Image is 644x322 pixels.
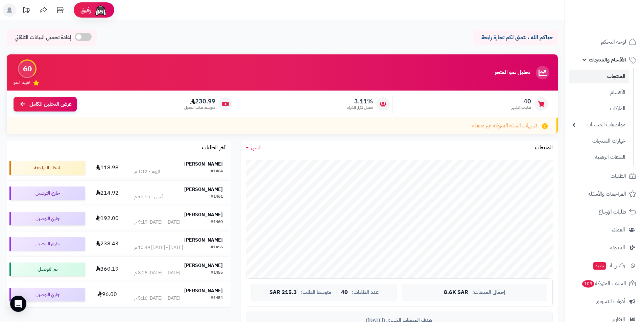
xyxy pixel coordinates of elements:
[569,134,629,148] a: خيارات المنتجات
[593,261,625,270] span: وآتس آب
[269,290,297,296] span: 215.3 SAR
[9,237,85,251] div: جاري التوصيل
[88,257,126,282] td: 360.19
[495,70,530,76] h3: تحليل نمو المتجر
[535,145,553,151] h3: المبيعات
[134,194,163,200] div: أمس - 12:53 م
[9,263,85,276] div: تم التوصيل
[589,55,626,65] span: الأقسام والمنتجات
[341,290,348,296] span: 40
[9,161,85,175] div: بانتظار المراجعة
[352,290,379,295] span: عدد الطلبات:
[599,207,626,217] span: طلبات الإرجاع
[211,168,223,175] div: #1464
[347,98,373,105] span: 3.11%
[511,105,531,110] span: طلبات الشهر
[184,160,223,168] strong: [PERSON_NAME]
[211,295,223,302] div: #1454
[581,279,626,288] span: السلات المتروكة
[202,145,225,151] h3: آخر الطلبات
[601,37,626,47] span: لوحة التحكم
[569,293,640,309] a: أدوات التسويق
[569,240,640,256] a: المدونة
[134,244,183,251] div: [DATE] - [DATE] 10:49 م
[588,189,626,199] span: المراجعات والأسئلة
[569,150,629,165] a: الملفات الرقمية
[472,122,537,130] span: تنبيهات السلة المتروكة غير مفعلة
[14,80,30,85] span: تقييم النمو
[211,219,223,226] div: #1460
[80,6,91,14] span: رفيق
[569,85,629,100] a: الأقسام
[88,181,126,206] td: 214.92
[88,206,126,231] td: 192.00
[88,155,126,180] td: 118.98
[598,19,638,33] img: logo-2.png
[569,118,629,132] a: مواصفات المنتجات
[511,98,531,105] span: 40
[9,212,85,225] div: جاري التوصيل
[14,97,77,112] a: عرض التحليل الكامل
[88,282,126,307] td: 96.00
[211,194,223,200] div: #1461
[94,3,108,17] img: ai-face.png
[184,186,223,193] strong: [PERSON_NAME]
[9,187,85,200] div: جاري التوصيل
[184,211,223,218] strong: [PERSON_NAME]
[134,219,180,226] div: [DATE] - [DATE] 9:19 م
[184,262,223,269] strong: [PERSON_NAME]
[134,270,180,276] div: [DATE] - [DATE] 8:28 م
[134,168,160,175] div: اليوم - 1:12 م
[184,287,223,294] strong: [PERSON_NAME]
[134,295,180,302] div: [DATE] - [DATE] 5:16 م
[569,101,629,116] a: الماركات
[29,100,72,108] span: عرض التحليل الكامل
[184,98,215,105] span: 230.99
[18,3,35,19] a: تحديثات المنصة
[569,222,640,238] a: العملاء
[478,34,553,42] p: حياكم الله ، نتمنى لكم تجارة رابحة
[611,171,626,181] span: الطلبات
[569,275,640,292] a: السلات المتروكة109
[569,168,640,184] a: الطلبات
[569,186,640,202] a: المراجعات والأسئلة
[347,105,373,110] span: معدل تكرار الشراء
[612,225,625,234] span: العملاء
[184,105,215,110] span: متوسط طلب العميل
[9,288,85,301] div: جاري التوصيل
[335,290,337,295] span: |
[596,297,625,306] span: أدوات التسويق
[10,296,26,312] div: Open Intercom Messenger
[444,290,468,296] span: 8.6K SAR
[211,270,223,276] div: #1455
[582,280,594,288] span: 109
[569,70,629,83] a: المنتجات
[569,257,640,274] a: وآتس آبجديد
[593,262,606,270] span: جديد
[301,290,331,295] span: متوسط الطلب:
[610,243,625,252] span: المدونة
[88,231,126,256] td: 238.43
[211,244,223,251] div: #1456
[569,204,640,220] a: طلبات الإرجاع
[569,34,640,50] a: لوحة التحكم
[246,144,262,152] a: الشهر
[472,290,505,295] span: إجمالي المبيعات:
[15,34,71,42] span: إعادة تحميل البيانات التلقائي
[251,144,262,152] span: الشهر
[184,237,223,244] strong: [PERSON_NAME]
